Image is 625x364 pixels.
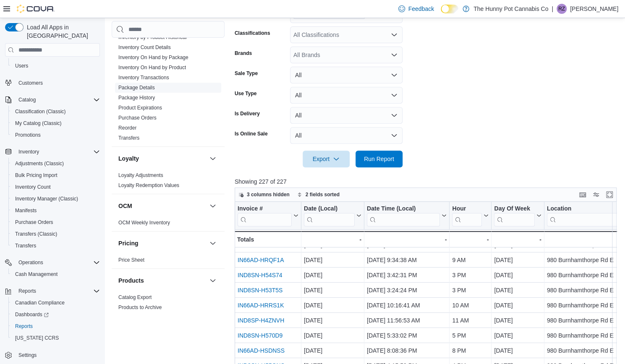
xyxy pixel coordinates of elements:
div: [DATE] [304,331,361,341]
a: My Catalog (Classic) [12,118,65,128]
div: [DATE] 10:16:41 AM [367,301,447,311]
div: [DATE] 11:56:53 AM [367,316,447,326]
button: 2 fields sorted [294,190,343,200]
span: Catalog [18,96,36,103]
span: My Catalog (Classic) [15,120,62,127]
button: Promotions [8,129,103,141]
button: Manifests [8,205,103,216]
a: IND8SN-H570D9 [238,333,282,339]
div: - [367,234,447,244]
button: Purchase Orders [8,216,103,228]
span: Washington CCRS [12,333,100,343]
span: Manifests [12,205,100,216]
button: Inventory [2,146,103,158]
h3: OCM [118,202,132,210]
a: IND8SN-H54S74 [238,272,282,279]
button: Run Report [356,151,403,167]
span: Transfers [12,241,100,251]
button: Bulk Pricing Import [8,169,103,181]
img: Cova [17,5,55,13]
div: [DATE] [494,301,541,311]
button: [US_STATE] CCRS [8,332,103,344]
div: - [304,234,361,244]
div: [DATE] 3:42:31 PM [367,270,447,281]
button: Operations [2,257,103,268]
a: Inventory Count [12,182,54,192]
a: Promotions [12,130,44,140]
span: Reorder [118,125,136,131]
button: Settings [2,349,103,361]
label: Brands [235,50,252,57]
span: Cash Management [15,271,58,278]
span: 2 fields sorted [306,191,340,198]
a: IN66AD-HRRS1K [238,302,284,309]
span: OCM Weekly Inventory [118,219,170,226]
div: [DATE] [304,346,361,356]
span: Package History [118,94,155,101]
span: Cash Management [12,269,100,279]
div: Day Of Week [494,205,534,226]
span: Inventory Manager (Classic) [15,195,78,202]
span: Bulk Pricing Import [12,170,100,180]
button: All [290,87,403,104]
div: Pricing [112,255,225,268]
a: Transfers [118,135,139,141]
span: Inventory On Hand by Product [118,64,186,71]
div: 3 PM [452,286,489,296]
a: Settings [15,350,40,360]
p: [PERSON_NAME] [570,4,618,14]
a: Inventory On Hand by Product [118,65,186,70]
div: Totals [237,234,298,244]
button: Reports [8,320,103,332]
button: Inventory Count [8,181,103,193]
a: Manifests [12,205,40,216]
a: Package History [118,95,155,101]
div: Invoice # URL [238,205,292,226]
input: Dark Mode [441,5,458,13]
button: Classification (Classic) [8,106,103,117]
div: [DATE] [304,270,361,281]
span: Inventory Transactions [118,74,169,81]
span: Transfers (Classic) [15,231,57,237]
button: OCM [118,202,206,210]
span: 3 columns hidden [247,191,290,198]
div: [DATE] 9:34:38 AM [367,255,447,265]
div: [DATE] [494,346,541,356]
div: 11 AM [452,316,489,326]
div: [DATE] [304,286,361,296]
span: Price Sheet [118,257,144,263]
button: All [290,127,403,144]
h3: Loyalty [118,154,139,163]
span: Products to Archive [118,304,162,311]
span: Classification (Classic) [15,108,66,115]
a: Users [12,61,31,71]
a: Bulk Pricing Import [12,170,61,180]
span: Dashboards [15,311,49,318]
div: [DATE] 8:08:36 PM [367,346,447,356]
button: Transfers (Classic) [8,228,103,240]
button: Day Of Week [494,205,541,226]
a: Canadian Compliance [12,298,68,308]
div: OCM [112,218,225,231]
button: Reports [2,285,103,297]
label: Is Online Sale [235,130,268,137]
a: Inventory Manager (Classic) [12,194,81,204]
div: Location [547,205,622,213]
span: [US_STATE] CCRS [15,335,59,341]
button: All [290,107,403,124]
button: Loyalty [118,154,206,163]
button: Export [303,151,350,167]
button: OCM [208,201,218,211]
a: Transfers [12,241,39,251]
span: Canadian Compliance [12,298,100,308]
p: The Hunny Pot Cannabis Co [473,4,548,14]
span: Package Details [118,84,155,91]
span: Users [12,61,100,71]
span: Inventory Count Details [118,44,171,51]
div: [DATE] [304,316,361,326]
span: Operations [18,259,43,266]
span: My Catalog (Classic) [12,118,100,128]
a: Purchase Orders [12,217,57,227]
div: [DATE] [494,270,541,281]
span: Inventory Manager (Classic) [12,194,100,204]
